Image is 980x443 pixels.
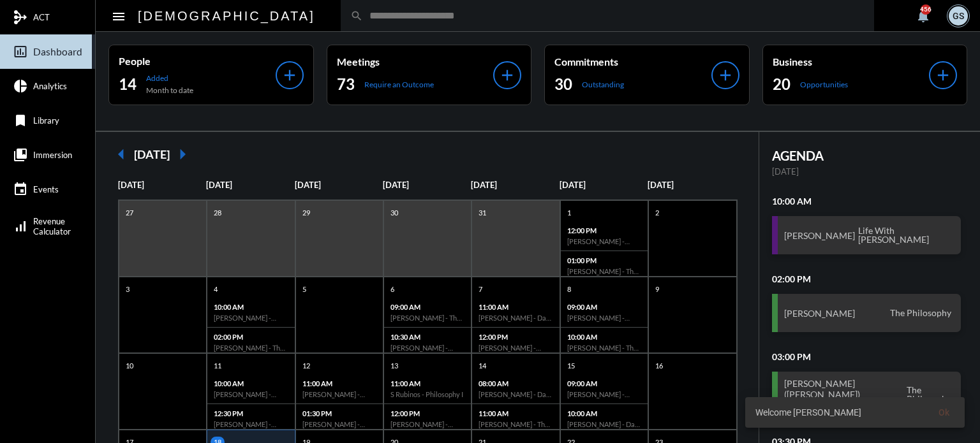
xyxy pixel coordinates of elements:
[855,225,955,245] span: Life With [PERSON_NAME]
[146,85,193,95] p: Month to date
[302,379,376,388] p: 11:00 AM
[13,182,28,197] mat-icon: event
[299,284,309,294] p: 5
[118,180,206,190] p: [DATE]
[390,390,464,398] h6: S Rubinos - Philosophy I
[33,150,72,160] span: Immersion
[214,390,288,398] h6: [PERSON_NAME] - Review
[567,314,641,322] h6: [PERSON_NAME] - [PERSON_NAME] - Data Capturing
[479,420,553,428] h6: [PERSON_NAME] - The Philosophy
[299,360,313,371] p: 12
[887,307,954,319] span: The Philosophy
[949,6,968,25] div: GS
[648,180,736,190] p: [DATE]
[214,314,288,322] h6: [PERSON_NAME] - Verification
[390,344,464,352] h6: [PERSON_NAME] - Action
[652,284,662,294] p: 9
[302,409,376,418] p: 01:30 PM
[582,80,624,89] p: Outstanding
[773,55,930,68] p: Business
[302,420,376,428] h6: [PERSON_NAME] - Philosophy I
[214,344,288,352] h6: [PERSON_NAME] - The Philosophy
[13,113,28,128] mat-icon: bookmark
[567,390,641,398] h6: [PERSON_NAME] - [PERSON_NAME] - Data Capturing
[390,409,464,418] p: 12:00 PM
[567,226,641,235] p: 12:00 PM
[122,207,137,218] p: 27
[390,333,464,341] p: 10:30 AM
[146,73,193,83] p: Added
[567,333,641,341] p: 10:00 AM
[567,256,641,265] p: 01:00 PM
[170,142,195,167] mat-icon: arrow_right
[652,360,666,371] p: 16
[111,9,126,24] mat-icon: Side nav toggle icon
[784,230,855,241] h3: [PERSON_NAME]
[755,406,861,419] span: Welcome [PERSON_NAME]
[567,379,641,388] p: 09:00 AM
[387,207,401,218] p: 30
[475,360,489,371] p: 14
[383,180,471,190] p: [DATE]
[390,314,464,322] h6: [PERSON_NAME] - The Philosophy
[916,8,931,24] mat-icon: notifications
[387,284,397,294] p: 6
[13,147,28,163] mat-icon: collections_bookmark
[119,74,137,94] h2: 14
[138,6,315,26] h2: [DEMOGRAPHIC_DATA]
[479,379,553,388] p: 08:00 AM
[934,66,952,84] mat-icon: add
[33,81,67,91] span: Analytics
[122,284,133,294] p: 3
[921,4,931,15] div: 456
[475,284,486,294] p: 7
[479,390,553,398] h6: [PERSON_NAME] - Data Capturing
[33,184,59,194] span: Events
[13,78,28,94] mat-icon: pie_chart
[281,66,299,84] mat-icon: add
[772,351,961,362] h2: 03:00 PM
[554,74,572,94] h2: 30
[295,180,383,190] p: [DATE]
[214,333,288,341] p: 02:00 PM
[214,379,288,388] p: 10:00 AM
[337,55,494,68] p: Meetings
[299,207,313,218] p: 29
[772,196,961,207] h2: 10:00 AM
[33,115,59,126] span: Library
[784,308,855,319] h3: [PERSON_NAME]
[337,74,355,94] h2: 73
[211,284,221,294] p: 4
[214,409,288,418] p: 12:30 PM
[564,207,574,218] p: 1
[350,10,363,22] mat-icon: search
[560,180,648,190] p: [DATE]
[33,46,82,57] span: Dashboard
[773,74,791,94] h2: 20
[119,55,276,67] p: People
[122,360,137,371] p: 10
[567,267,641,275] h6: [PERSON_NAME] - The Philosophy
[106,3,131,29] button: Toggle sidenav
[928,401,960,424] button: Ok
[214,420,288,428] h6: [PERSON_NAME] - Retirement Doctrine I
[800,80,848,89] p: Opportunities
[567,420,641,428] h6: [PERSON_NAME] - Data Capturing
[471,180,559,190] p: [DATE]
[390,379,464,388] p: 11:00 AM
[13,44,28,59] mat-icon: insert_chart_outlined
[567,409,641,418] p: 10:00 AM
[390,303,464,311] p: 09:00 AM
[564,284,574,294] p: 8
[554,55,711,68] p: Commitments
[214,303,288,311] p: 10:00 AM
[567,237,641,245] h6: [PERSON_NAME] - Action
[475,207,489,218] p: 31
[211,207,225,218] p: 28
[33,216,71,236] span: Revenue Calculator
[564,360,578,371] p: 15
[479,344,553,352] h6: [PERSON_NAME] - Investment
[387,360,401,371] p: 13
[498,66,516,84] mat-icon: add
[390,420,464,428] h6: [PERSON_NAME] - Action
